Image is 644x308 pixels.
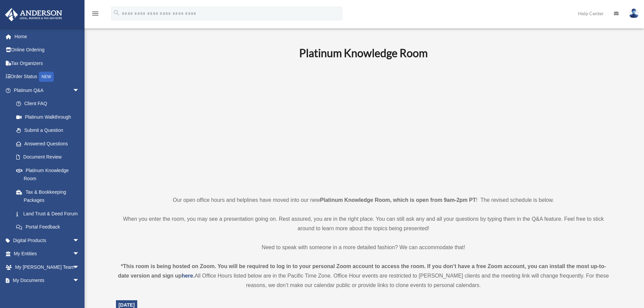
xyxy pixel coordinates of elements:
span: arrow_drop_down [73,234,86,247]
span: arrow_drop_down [73,84,86,97]
a: menu [91,12,99,18]
a: Digital Productsarrow_drop_down [5,234,90,247]
a: Platinum Q&Aarrow_drop_down [5,84,90,97]
i: menu [91,9,99,18]
a: My Documentsarrow_drop_down [5,274,90,287]
strong: . [193,273,194,279]
i: search [113,9,120,17]
a: Answered Questions [9,137,90,150]
a: Land Trust & Deed Forum [9,207,90,220]
a: Document Review [9,150,90,164]
span: [DATE] [119,302,135,308]
span: arrow_drop_down [73,247,86,261]
img: User Pic [629,8,639,18]
img: Anderson Advisors Platinum Portal [3,8,64,21]
a: Submit a Question [9,124,90,137]
b: Platinum Knowledge Room [299,46,428,60]
a: Platinum Knowledge Room [9,164,86,185]
a: Platinum Walkthrough [9,110,90,124]
p: Need to speak with someone in a more detailed fashion? We can accommodate that! [116,243,611,252]
p: Our open office hours and helplines have moved into our new ! The revised schedule is below. [116,195,611,205]
div: NEW [39,72,54,82]
strong: Platinum Knowledge Room, which is open from 9am-2pm PT [320,197,476,203]
a: Portal Feedback [9,220,90,234]
a: Online Ordering [5,43,90,57]
strong: *This room is being hosted on Zoom. You will be required to log in to your personal Zoom account ... [118,263,606,279]
a: My [PERSON_NAME] Teamarrow_drop_down [5,260,90,274]
span: arrow_drop_down [73,260,86,274]
a: Client FAQ [9,97,90,111]
a: here [182,273,193,279]
div: All Office Hours listed below are in the Pacific Time Zone. Office Hour events are restricted to ... [116,262,611,290]
span: arrow_drop_down [73,274,86,288]
a: Tax Organizers [5,56,90,70]
a: My Entitiesarrow_drop_down [5,247,90,261]
a: Tax & Bookkeeping Packages [9,185,90,207]
a: Home [5,30,90,43]
p: When you enter the room, you may see a presentation going on. Rest assured, you are in the right ... [116,214,611,233]
iframe: 231110_Toby_KnowledgeRoom [262,69,465,183]
a: Order StatusNEW [5,70,90,84]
